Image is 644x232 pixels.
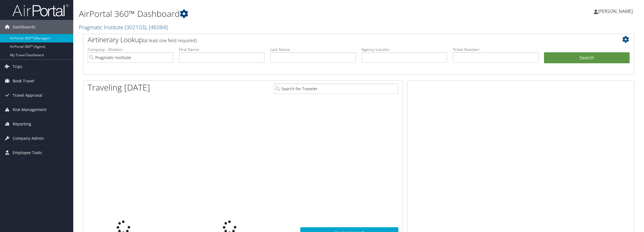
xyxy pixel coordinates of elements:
h2: Airtinerary Lookup [88,35,584,44]
span: Trips [13,60,22,74]
label: Ticket Number: [453,47,538,52]
h1: Traveling [DATE] [88,82,150,93]
span: Risk Management [13,103,46,117]
span: Book Travel [13,74,34,88]
label: First Name: [179,47,265,52]
span: ( 302103 ) [125,23,146,31]
h1: AirPortal 360™ Dashboard [79,8,452,20]
span: Employee Tools [13,146,42,160]
label: Last Name: [270,47,356,52]
span: [PERSON_NAME] [598,8,633,14]
span: Dashboards [13,20,35,34]
button: Search [544,52,630,64]
img: airportal-logo.png [12,4,69,17]
span: (at least one field required) [143,37,197,44]
span: Travel Approval [13,88,42,102]
label: Company - Division: [88,47,173,52]
span: , [ 46084 ] [146,23,168,31]
a: Pragmatic Institute [79,23,168,31]
span: Reporting [13,117,31,131]
span: Company Admin [13,131,44,145]
a: [PERSON_NAME] [594,3,638,20]
input: Search for Traveler [274,84,398,94]
label: Agency Locator: [361,47,447,52]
